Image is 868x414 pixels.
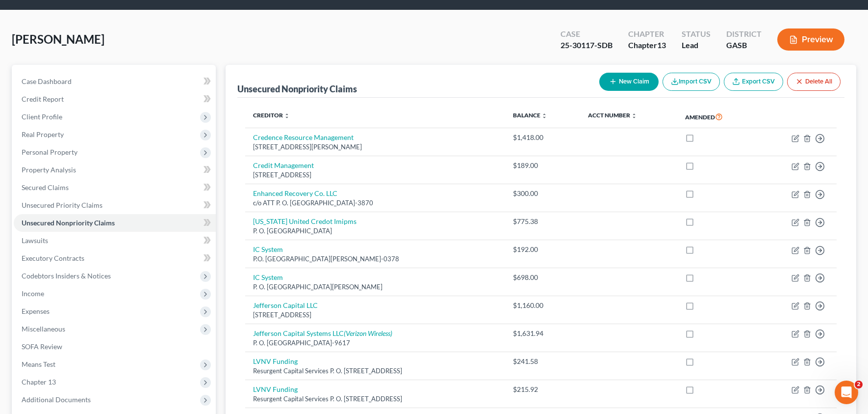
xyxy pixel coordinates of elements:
span: Additional Documents [22,395,91,404]
button: New Claim [599,73,659,91]
span: Real Property [22,130,64,138]
div: P. O. [GEOGRAPHIC_DATA] [253,226,498,236]
button: Delete All [787,73,841,91]
span: Unsecured Nonpriority Claims [22,219,115,227]
a: Property Analysis [14,161,216,179]
div: Status [682,28,711,40]
span: Credit Report [22,95,64,103]
div: c/o ATT P. O. [GEOGRAPHIC_DATA]-3870 [253,198,498,208]
div: $215.92 [513,385,572,394]
div: P. O. [GEOGRAPHIC_DATA]-9617 [253,338,498,348]
span: Expenses [22,307,50,315]
div: [STREET_ADDRESS][PERSON_NAME] [253,142,498,152]
div: [STREET_ADDRESS] [253,170,498,180]
button: Import CSV [663,73,720,91]
i: (Verizon Wireless) [344,329,392,337]
i: unfold_more [541,113,547,119]
div: District [726,28,762,40]
i: unfold_more [631,113,637,119]
div: Resurgent Capital Services P. O. [STREET_ADDRESS] [253,366,498,376]
div: 25-30117-SDB [561,40,613,51]
div: [STREET_ADDRESS] [253,310,498,320]
iframe: Intercom live chat [835,381,858,404]
button: Preview [777,28,844,51]
div: Case [561,28,613,40]
span: Personal Property [22,148,77,156]
a: Balance unfold_more [513,111,547,119]
a: Executory Contracts [14,249,216,267]
span: Lawsuits [22,236,48,245]
a: Unsecured Nonpriority Claims [14,214,216,232]
a: Jefferson Capital Systems LLC(Verizon Wireless) [253,329,392,337]
div: Unsecured Nonpriority Claims [237,83,357,95]
th: Amended [677,106,757,128]
a: Lawsuits [14,232,216,249]
div: Chapter [628,40,666,51]
span: Means Test [22,360,55,368]
div: $241.58 [513,357,572,366]
span: Unsecured Priority Claims [22,201,102,209]
a: Jefferson Capital LLC [253,301,318,309]
i: unfold_more [284,113,290,119]
span: Secured Claims [22,183,69,192]
div: P. O. [GEOGRAPHIC_DATA][PERSON_NAME] [253,282,498,292]
div: Chapter [628,28,666,40]
a: LVNV Funding [253,385,298,393]
span: Client Profile [22,112,62,121]
span: Property Analysis [22,166,76,174]
span: 2 [855,381,863,388]
a: Unsecured Priority Claims [14,196,216,214]
a: SOFA Review [14,338,216,356]
span: [PERSON_NAME] [12,32,104,46]
a: Case Dashboard [14,73,216,90]
a: Acct Number unfold_more [588,111,637,119]
a: IC System [253,273,283,281]
a: Credence Resource Management [253,133,354,141]
div: $1,418.00 [513,133,572,142]
a: LVNV Funding [253,357,298,365]
a: Credit Report [14,90,216,108]
a: Export CSV [724,73,783,91]
div: Lead [682,40,711,51]
span: Executory Contracts [22,254,84,262]
a: Enhanced Recovery Co. LLC [253,189,337,197]
a: IC System [253,245,283,253]
div: $698.00 [513,273,572,282]
div: GASB [726,40,762,51]
a: Secured Claims [14,179,216,196]
span: Chapter 13 [22,378,56,386]
a: Creditor unfold_more [253,111,290,119]
div: Resurgent Capital Services P. O. [STREET_ADDRESS] [253,394,498,404]
div: $189.00 [513,161,572,170]
div: P.O. [GEOGRAPHIC_DATA][PERSON_NAME]-0378 [253,254,498,264]
span: SOFA Review [22,342,62,351]
span: 13 [657,40,666,50]
a: [US_STATE] United Credot Imipms [253,217,357,225]
div: $1,160.00 [513,301,572,310]
span: Miscellaneous [22,325,65,333]
div: $775.38 [513,217,572,226]
div: $1,631.94 [513,329,572,338]
div: $192.00 [513,245,572,254]
span: Case Dashboard [22,77,72,85]
div: $300.00 [513,189,572,198]
a: Credit Management [253,161,314,169]
span: Income [22,289,44,298]
span: Codebtors Insiders & Notices [22,272,111,280]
